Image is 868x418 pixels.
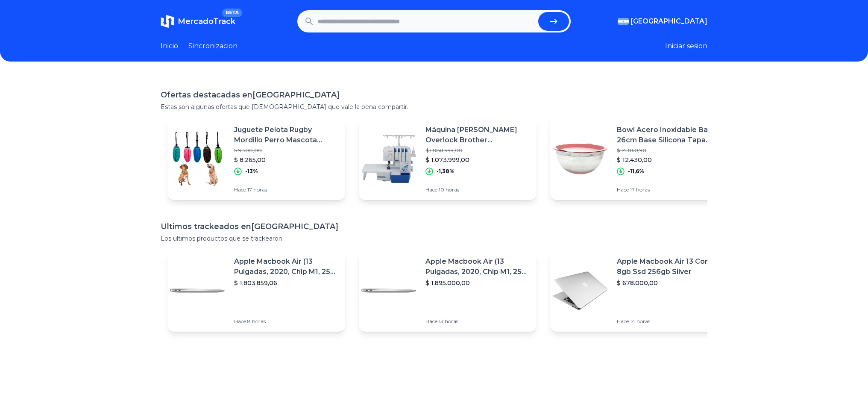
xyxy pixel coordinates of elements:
[234,279,338,287] p: $ 1.803.859,06
[161,103,707,111] p: Estas son algunas ofertas que [DEMOGRAPHIC_DATA] que vale la pena compartir.
[550,261,610,321] img: Featured image
[359,129,419,189] img: Featured image
[617,256,721,277] p: Apple Macbook Air 13 Core I5 8gb Ssd 256gb Silver
[167,261,227,321] img: Featured image
[161,41,178,51] a: Inicio
[425,279,530,287] p: $ 1.895.000,00
[550,129,610,189] img: Featured image
[234,318,338,325] p: Hace 8 horas
[425,186,530,193] p: Hace 10 horas
[161,89,707,101] h1: Ofertas destacadas en [GEOGRAPHIC_DATA]
[617,186,721,193] p: Hace 17 horas
[617,156,721,164] p: $ 12.430,00
[161,15,174,28] img: MercadoTrack
[618,18,629,25] img: Argentina
[167,250,345,332] a: Featured imageApple Macbook Air (13 Pulgadas, 2020, Chip M1, 256 Gb De Ssd, 8 Gb De Ram) - Plata$...
[359,250,537,332] a: Featured imageApple Macbook Air (13 Pulgadas, 2020, Chip M1, 256 Gb De Ssd, 8 Gb De Ram) - Plata$...
[617,147,721,154] p: $ 14.060,90
[234,186,338,193] p: Hace 17 horas
[178,17,235,26] span: MercadoTrack
[245,168,258,175] p: -13%
[359,261,419,321] img: Featured image
[425,147,530,154] p: $ 1.088.999,00
[167,118,345,200] a: Featured imageJuguete Pelota Rugby Mordillo Perro Mascota Grande$ 9.500,00$ 8.265,00-13%Hace 17 h...
[161,15,235,28] a: MercadoTrackBETA
[550,118,728,200] a: Featured imageBowl Acero Inoxidable Batir 26cm Base Silicona Tapa Hermetic$ 14.060,90$ 12.430,00-...
[425,318,530,325] p: Hace 13 horas
[359,118,537,200] a: Featured imageMáquina [PERSON_NAME] Overlock Brother Remalladora 3534dt Portable Blanca 220v$ 1.0...
[630,16,707,26] span: [GEOGRAPHIC_DATA]
[550,250,728,332] a: Featured imageApple Macbook Air 13 Core I5 8gb Ssd 256gb Silver$ 678.000,00Hace 14 horas
[617,318,721,325] p: Hace 14 horas
[617,279,721,287] p: $ 678.000,00
[628,168,644,175] p: -11,6%
[167,129,227,189] img: Featured image
[425,125,530,145] p: Máquina [PERSON_NAME] Overlock Brother Remalladora 3534dt Portable Blanca 220v
[161,234,707,243] p: Los ultimos productos que se trackearon.
[188,41,238,51] a: Sincronizacion
[425,256,530,277] p: Apple Macbook Air (13 Pulgadas, 2020, Chip M1, 256 Gb De Ssd, 8 Gb De Ram) - Plata
[234,256,338,277] p: Apple Macbook Air (13 Pulgadas, 2020, Chip M1, 256 Gb De Ssd, 8 Gb De Ram) - Plata
[234,147,338,154] p: $ 9.500,00
[161,221,707,233] h1: Ultimos trackeados en [GEOGRAPHIC_DATA]
[617,125,721,145] p: Bowl Acero Inoxidable Batir 26cm Base Silicona Tapa Hermetic
[234,125,338,145] p: Juguete Pelota Rugby Mordillo Perro Mascota Grande
[234,156,338,164] p: $ 8.265,00
[425,156,530,164] p: $ 1.073.999,00
[665,41,707,51] button: Iniciar sesion
[222,9,242,17] span: BETA
[437,168,455,175] p: -1,38%
[618,16,707,26] button: [GEOGRAPHIC_DATA]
